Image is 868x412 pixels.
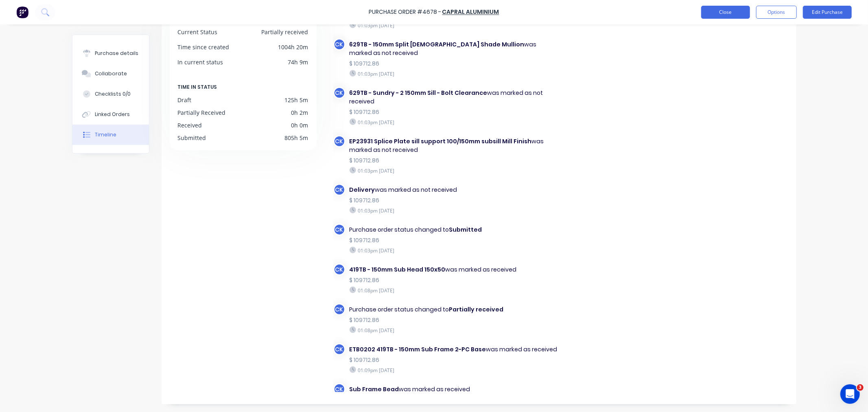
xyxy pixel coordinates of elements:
[350,287,560,294] div: 01:08pm [DATE]
[350,108,560,116] div: $ 109712.86
[350,345,486,353] b: ETB0202 419TB - 150mm Sub Frame 2-PC Base
[178,121,202,129] div: Received
[350,196,560,205] div: $ 109712.86
[350,89,560,106] div: was marked as not received
[333,263,345,276] div: CK
[442,8,499,16] a: Capral Aluminium
[350,305,560,314] div: Purchase order status changed to
[278,43,308,51] div: 1004h 20m
[178,134,206,142] div: Submitted
[178,108,226,117] div: Partially Received
[350,345,560,354] div: was marked as received
[369,8,442,17] div: Purchase Order #4678 -
[350,366,560,374] div: 01:09pm [DATE]
[95,70,127,77] div: Collaborate
[288,58,308,66] div: 74h 9m
[178,96,192,104] div: Draft
[95,50,138,57] div: Purchase details
[350,70,560,77] div: 01:03pm [DATE]
[333,135,345,147] div: CK
[350,385,560,394] div: was marked as received
[178,83,217,92] span: TIME IN STATUS
[350,276,560,285] div: $ 109712.86
[72,84,149,104] button: Checklists 0/0
[333,224,345,236] div: CK
[178,58,223,66] div: In current status
[701,6,750,19] button: Close
[350,265,560,274] div: was marked as received
[95,90,131,98] div: Checklists 0/0
[350,356,560,364] div: $ 109712.86
[449,226,482,234] b: Submitted
[350,385,399,393] b: Sub Frame Bead
[857,384,864,391] span: 3
[350,137,560,154] div: was marked as not received
[95,111,130,118] div: Linked Orders
[350,186,560,194] div: was marked as not received
[350,236,560,245] div: $ 109712.86
[291,108,308,117] div: 0h 2m
[350,156,560,165] div: $ 109712.86
[350,207,560,214] div: 01:03pm [DATE]
[178,43,230,51] div: Time since created
[350,59,560,68] div: $ 109712.86
[756,6,797,19] button: Options
[350,316,560,324] div: $ 109712.86
[285,96,308,104] div: 125h 5m
[72,43,149,64] button: Purchase details
[16,6,28,18] img: Factory
[803,6,852,19] button: Edit Purchase
[333,184,345,196] div: CK
[350,247,560,254] div: 01:03pm [DATE]
[333,383,345,395] div: CK
[178,28,218,36] div: Current Status
[449,305,504,313] b: Partially received
[291,121,308,129] div: 0h 0m
[350,167,560,174] div: 01:03pm [DATE]
[72,64,149,84] button: Collaborate
[350,40,525,48] b: 629TB - 150mm Split [DEMOGRAPHIC_DATA] Shade Mullion
[285,134,308,142] div: 805h 5m
[840,384,860,404] iframe: Intercom live chat
[262,28,308,36] div: Partially received
[350,137,532,145] b: EP23931 Splice Plate sill support 100/150mm subsill Mill Finish
[333,38,345,50] div: CK
[95,131,116,138] div: Timeline
[350,22,560,29] div: 01:03pm [DATE]
[333,343,345,355] div: CK
[72,104,149,125] button: Linked Orders
[350,89,488,97] b: 629TB - Sundry - 2 150mm Sill - Bolt Clearance
[333,303,345,316] div: CK
[350,226,560,234] div: Purchase order status changed to
[350,327,560,334] div: 01:08pm [DATE]
[350,186,375,194] b: Delivery
[350,265,446,274] b: 419TB - 150mm Sub Head 150x50
[350,118,560,126] div: 01:03pm [DATE]
[72,125,149,145] button: Timeline
[350,40,560,57] div: was marked as not received
[333,87,345,99] div: CK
